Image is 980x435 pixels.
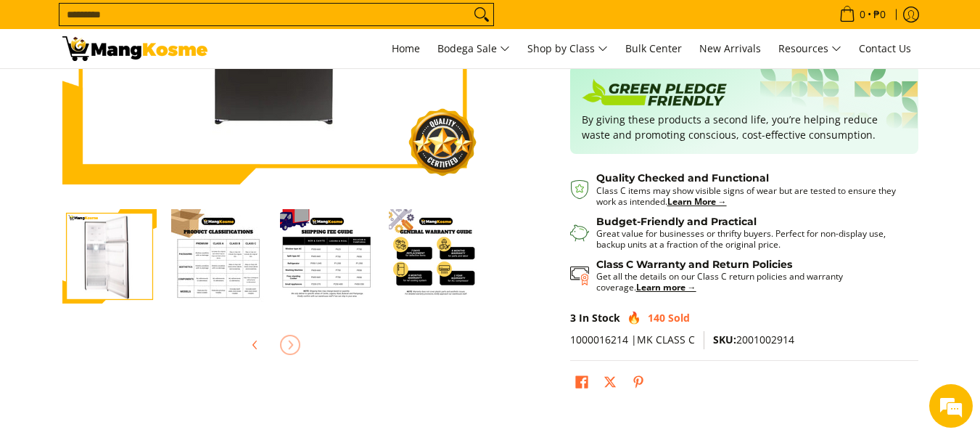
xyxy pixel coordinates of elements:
[171,209,265,304] img: Condura 8.7 Cu. Ft. No Frost Inverter Refrigerator, Dark Inox CNF-268i (Class C)-5
[596,228,904,250] p: Great value for businesses or thrifty buyers. Perfect for non-display use, backup units at a frac...
[392,41,420,55] span: Home
[667,195,727,208] a: Learn More →
[713,333,794,346] span: 2001002914
[600,372,620,397] a: Post on X
[570,333,695,346] span: 1000016214 |MK CLASS C
[668,311,690,325] span: Sold
[618,29,689,68] a: Bulk Center
[384,29,427,68] a: Home
[596,185,904,207] p: Class C items may show visible signs of wear but are tested to ensure they work as intended.
[222,29,918,68] nav: Main Menu
[582,112,907,142] p: By giving these products a second life, you’re helping reduce waste and promoting conscious, cost...
[871,9,888,20] span: ₱0
[628,372,648,397] a: Pin on Pinterest
[582,77,727,112] img: Badge sustainability green pledge friendly
[625,41,682,55] span: Bulk Center
[520,29,615,68] a: Shop by Class
[778,40,841,58] span: Resources
[596,171,769,184] strong: Quality Checked and Functional
[437,40,510,58] span: Bodega Sale
[636,281,696,293] a: Learn more →
[699,41,761,55] span: New Arrivals
[389,209,483,304] img: general-warranty-guide-infographic-mang-kosme
[692,29,768,68] a: New Arrivals
[596,215,757,228] strong: Budget-Friendly and Practical
[859,41,911,55] span: Contact Us
[648,311,665,325] span: 140
[527,40,608,58] span: Shop by Class
[470,4,493,25] button: Search
[579,311,620,325] span: In Stock
[713,333,736,346] span: SKU:
[239,329,271,361] button: Previous
[852,29,918,68] a: Contact Us
[280,209,374,304] img: mang-kosme-shipping-fee-guide-infographic
[857,9,868,20] span: 0
[62,36,207,61] img: Condura 8.7 Cu. Ft. No Frost Inverter Refrigerator, Dark Inox CNF-268i | Mang Kosme
[835,7,890,23] span: •
[596,271,904,293] p: Get all the details on our Class C return policies and warranty coverage.
[430,29,517,68] a: Bodega Sale
[771,29,849,68] a: Resources
[596,258,792,271] strong: Class C Warranty and Return Policies
[570,311,576,325] span: 3
[62,211,157,303] img: Condura 8.7 Cu. Ft. No Frost Inverter Refrigerator, Dark Inox CNF-268i (Class C)-4
[572,372,592,397] a: Share on Facebook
